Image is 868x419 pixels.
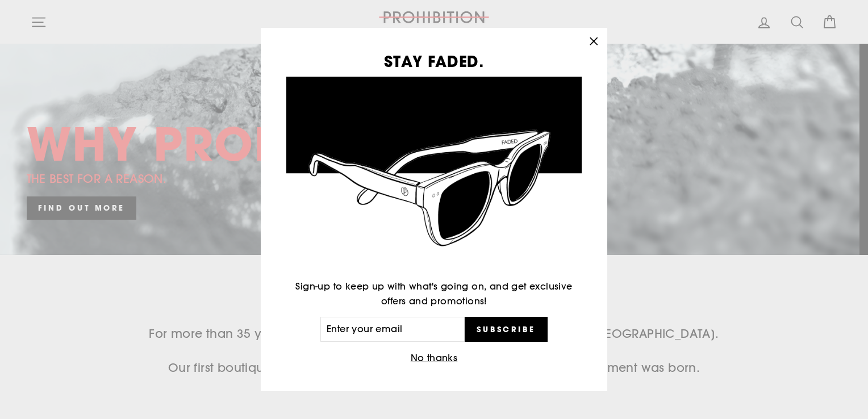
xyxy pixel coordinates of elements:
[477,324,536,334] span: Subscribe
[320,317,465,342] input: Enter your email
[407,350,461,366] button: No thanks
[465,317,548,342] button: Subscribe
[286,279,582,308] p: Sign-up to keep up with what's going on, and get exclusive offers and promotions!
[286,53,582,69] h3: STAY FADED.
